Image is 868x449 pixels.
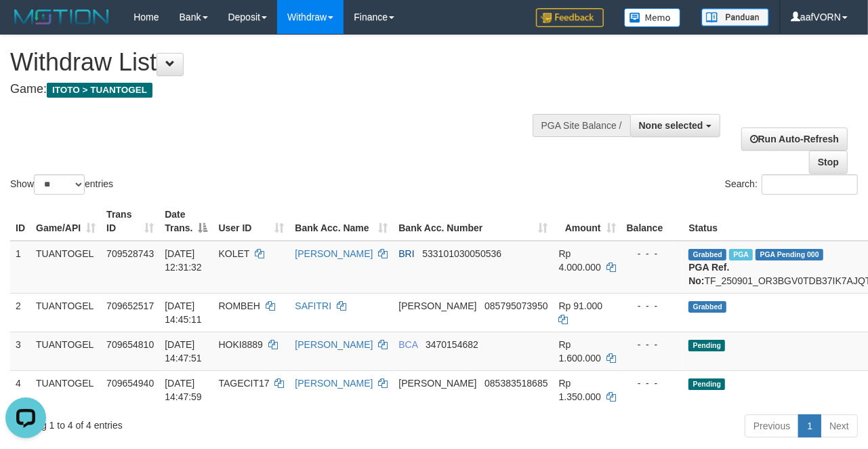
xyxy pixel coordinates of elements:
img: Button%20Memo.svg [624,8,681,27]
span: KOLET [218,248,249,259]
th: Game/API: activate to sort column ascending [30,202,101,241]
span: Grabbed [688,249,726,260]
span: Pending [688,378,725,390]
th: Bank Acc. Name: activate to sort column ascending [289,202,393,241]
span: [DATE] 12:31:32 [165,248,202,273]
td: TUANTOGEL [30,370,101,409]
span: [DATE] 14:47:51 [165,339,202,364]
span: Grabbed [688,301,726,313]
div: - - - [627,338,678,351]
h4: Game: [10,83,565,96]
td: 4 [10,370,30,409]
a: Run Auto-Refresh [741,128,848,151]
input: Search: [762,174,858,195]
a: [PERSON_NAME] [295,378,373,389]
span: [PERSON_NAME] [398,378,476,389]
span: Marked by aafyoumonoriya [729,249,753,260]
th: User ID: activate to sort column ascending [213,202,289,241]
img: panduan.png [701,8,769,26]
div: - - - [627,376,678,390]
button: None selected [630,114,720,137]
h1: Withdraw List [10,49,565,76]
span: ROMBEH [218,300,260,311]
span: Rp 1.600.000 [559,339,601,364]
th: Bank Acc. Number: activate to sort column ascending [393,202,553,241]
th: ID [10,202,30,241]
label: Search: [725,174,858,195]
span: HOKI8889 [218,339,262,350]
th: Trans ID: activate to sort column ascending [101,202,159,241]
div: - - - [627,247,678,260]
span: Pending [688,340,725,351]
button: Open LiveChat chat widget [5,5,46,46]
span: [DATE] 14:47:59 [165,378,202,402]
span: TAGECIT17 [218,378,269,389]
div: Showing 1 to 4 of 4 entries [10,413,352,432]
span: 709654940 [106,378,154,389]
b: PGA Ref. No: [688,262,729,286]
span: Rp 91.000 [559,300,603,311]
td: 2 [10,293,30,332]
a: Previous [745,414,799,437]
span: 709528743 [106,248,154,259]
span: BCA [398,339,417,350]
td: 1 [10,241,30,294]
div: - - - [627,299,678,313]
td: TUANTOGEL [30,293,101,332]
div: PGA Site Balance / [533,114,630,137]
span: BRI [398,248,414,259]
span: Copy 3470154682 to clipboard [426,339,478,350]
a: [PERSON_NAME] [295,339,373,350]
th: Balance [621,202,684,241]
span: Copy 085383518685 to clipboard [484,378,547,389]
th: Date Trans.: activate to sort column descending [159,202,213,241]
span: Rp 4.000.000 [559,248,601,273]
span: [PERSON_NAME] [398,300,476,311]
select: Showentries [34,174,85,195]
span: ITOTO > TUANTOGEL [47,83,152,98]
a: SAFITRI [295,300,331,311]
span: [DATE] 14:45:11 [165,300,202,325]
td: TUANTOGEL [30,332,101,370]
img: MOTION_logo.png [10,7,113,27]
td: 3 [10,332,30,370]
a: 1 [798,414,821,437]
span: 709652517 [106,300,154,311]
span: 709654810 [106,339,154,350]
th: Amount: activate to sort column ascending [554,202,621,241]
span: Rp 1.350.000 [559,378,601,402]
span: None selected [639,120,703,131]
span: Copy 085795073950 to clipboard [484,300,547,311]
a: Stop [809,151,848,174]
td: TUANTOGEL [30,241,101,294]
a: Next [821,414,858,437]
a: [PERSON_NAME] [295,248,373,259]
span: Copy 533101030050536 to clipboard [422,248,501,259]
span: PGA Pending [756,249,823,260]
label: Show entries [10,174,113,195]
img: Feedback.jpg [536,8,604,27]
